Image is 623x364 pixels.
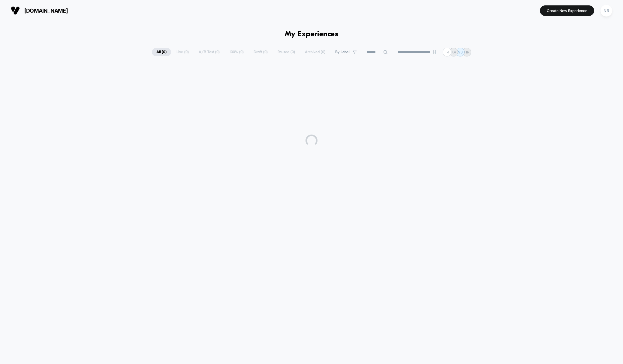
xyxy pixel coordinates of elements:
img: Visually logo [11,6,20,15]
div: NB [600,5,612,17]
button: [DOMAIN_NAME] [9,6,70,15]
span: All ( 0 ) [152,48,171,56]
img: end [433,50,436,54]
p: HR [464,50,469,54]
button: Create New Experience [540,5,594,16]
div: + 4 [443,48,451,56]
p: NB [458,50,463,54]
h1: My Experiences [285,30,339,39]
span: [DOMAIN_NAME] [24,8,68,14]
p: KA [451,50,456,54]
span: By Label [335,50,350,54]
button: NB [599,5,614,17]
